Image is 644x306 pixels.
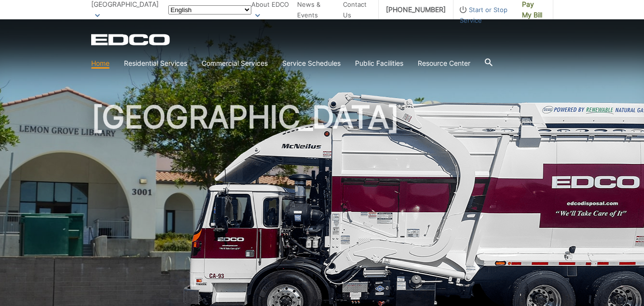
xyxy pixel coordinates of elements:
[91,58,110,69] a: Home
[418,58,470,69] a: Resource Center
[91,34,171,45] a: EDCD logo. Return to the homepage.
[202,58,268,69] a: Commercial Services
[168,5,251,15] select: Select a language
[282,58,341,69] a: Service Schedules
[355,58,403,69] a: Public Facilities
[124,58,187,69] a: Residential Services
